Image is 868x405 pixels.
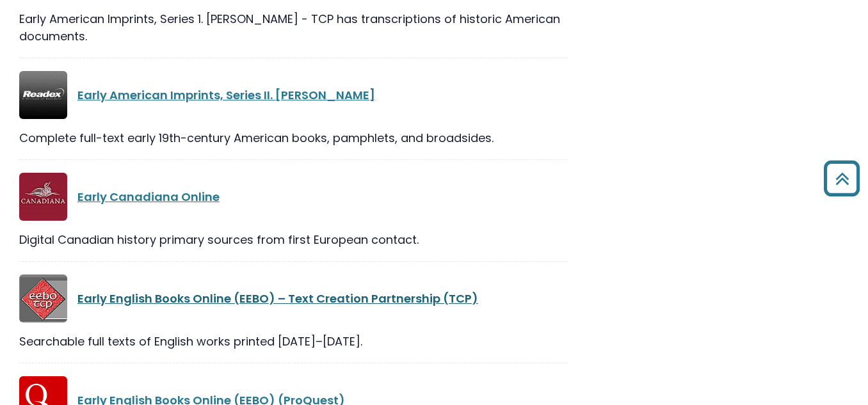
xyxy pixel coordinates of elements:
[19,10,567,45] div: Early American Imprints, Series 1. [PERSON_NAME] - TCP has transcriptions of historic American do...
[77,290,478,306] a: Early English Books Online (EEBO) – Text Creation Partnership (TCP)
[77,189,220,205] a: Early Canadiana Online
[19,129,567,147] div: Complete full-text early 19th-century American books, pamphlets, and broadsides.
[77,87,375,103] a: Early American Imprints, Series II. [PERSON_NAME]
[19,333,567,350] div: Searchable full texts of English works printed [DATE]–[DATE].
[19,231,567,248] div: Digital Canadian history primary sources from first European contact.
[819,166,865,190] a: Back to Top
